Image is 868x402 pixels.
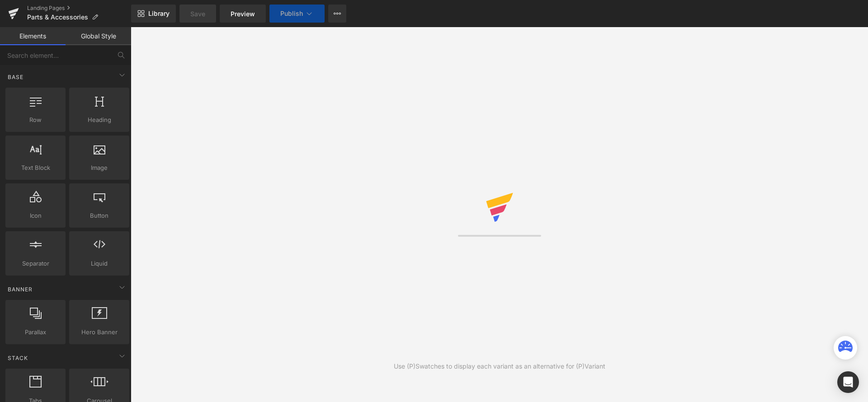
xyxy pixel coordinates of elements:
span: Library [148,9,170,18]
a: Landing Pages [27,5,131,12]
span: Heading [72,115,127,125]
a: New Library [131,5,176,23]
span: Hero Banner [72,327,127,337]
span: Image [72,163,127,173]
span: Banner [7,285,33,294]
span: Row [8,115,63,125]
span: Icon [8,211,63,220]
span: Save [190,9,205,19]
span: Base [7,73,24,81]
span: Separator [8,259,63,268]
span: Liquid [72,259,127,268]
button: More [328,5,346,23]
a: Preview [220,5,266,23]
span: Button [72,211,127,220]
button: Publish [269,5,325,23]
span: Parallax [8,327,63,337]
span: Stack [7,354,29,362]
div: Use (P)Swatches to display each variant as an alternative for (P)Variant [394,361,605,371]
span: Text Block [8,163,63,173]
span: Publish [280,10,303,17]
span: Parts & Accessories [27,14,88,21]
span: Preview [231,9,255,19]
a: Global Style [66,27,131,45]
div: Open Intercom Messenger [837,371,859,393]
